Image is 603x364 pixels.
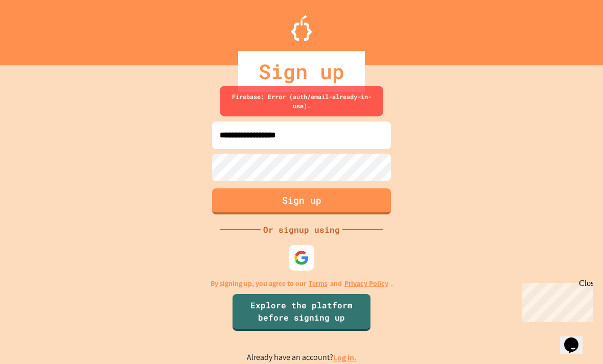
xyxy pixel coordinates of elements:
button: Sign up [212,188,391,214]
a: Terms [309,278,328,289]
iframe: chat widget [560,323,593,354]
div: Firebase: Error (auth/email-already-in-use). [220,86,383,116]
div: Or signup using [261,224,342,236]
iframe: chat widget [518,279,593,322]
div: Sign up [238,51,365,92]
img: google-icon.svg [294,250,309,265]
p: By signing up, you agree to our and . [211,278,393,289]
div: Chat with us now!Close [4,4,71,65]
p: Already have an account? [247,351,357,364]
a: Privacy Policy [344,278,388,289]
img: Logo.svg [291,15,312,41]
a: Explore the platform before signing up [233,294,370,331]
a: Log in. [333,352,357,363]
